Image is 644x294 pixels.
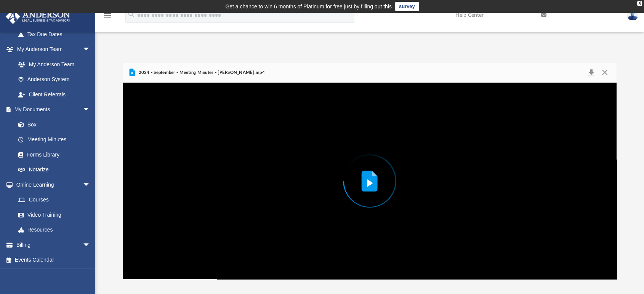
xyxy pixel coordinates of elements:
[11,207,94,222] a: Video Training
[627,10,638,21] img: User Pic
[3,9,72,24] img: Anderson Advisors Platinum Portal
[83,102,98,118] span: arrow_drop_down
[11,87,98,102] a: Client Referrals
[11,192,98,208] a: Courses
[637,1,642,6] div: close
[11,57,94,72] a: My Anderson Team
[5,252,102,268] a: Events Calendar
[83,177,98,193] span: arrow_drop_down
[5,237,102,252] a: Billingarrow_drop_down
[11,222,98,238] a: Resources
[598,67,612,78] button: Close
[5,177,98,192] a: Online Learningarrow_drop_down
[225,2,392,11] div: Get a chance to win 6 months of Platinum for free just by filling out this
[127,10,136,19] i: search
[5,42,98,57] a: My Anderson Teamarrow_drop_down
[11,72,98,87] a: Anderson System
[123,63,617,280] div: Preview
[584,67,598,78] button: Download
[5,102,98,117] a: My Documentsarrow_drop_down
[137,69,265,76] span: 2024 - September - Meeting Minutes - [PERSON_NAME].mp4
[11,162,98,177] a: Notarize
[103,14,112,20] a: menu
[83,237,98,253] span: arrow_drop_down
[395,2,419,11] a: survey
[11,27,102,42] a: Tax Due Dates
[11,117,94,132] a: Box
[11,132,98,147] a: Meeting Minutes
[83,42,98,58] span: arrow_drop_down
[11,147,94,162] a: Forms Library
[103,11,112,20] i: menu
